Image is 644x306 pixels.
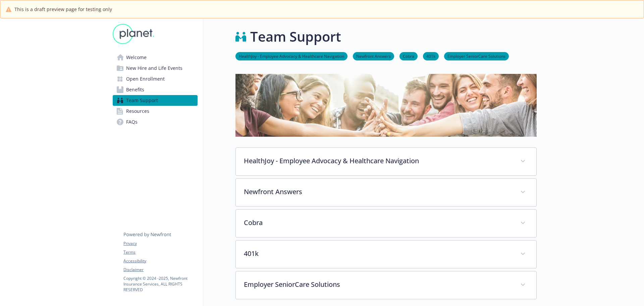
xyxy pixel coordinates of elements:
p: HealthJoy - Employee Advocacy & Healthcare Navigation [244,156,512,166]
a: Cobra [399,53,418,59]
a: Team Support [113,95,198,106]
div: Employer SeniorCare Solutions [236,271,536,299]
a: Benefits [113,84,198,95]
a: Open Enrollment [113,74,198,84]
a: Newfront Answers [353,53,394,59]
p: Cobra [244,218,512,228]
div: HealthJoy - Employee Advocacy & Healthcare Navigation [236,148,536,175]
p: Copyright © 2024 - 2025 , Newfront Insurance Services, ALL RIGHTS RESERVED [123,275,197,293]
img: team support page banner [235,74,537,137]
a: Privacy [123,241,197,247]
p: Newfront Answers [244,187,512,197]
span: Resources [126,106,149,117]
span: This is a draft preview page for testing only [14,6,112,13]
a: Employer SeniorCare Solutions [444,53,509,59]
h1: Team Support [250,27,341,47]
p: 401k [244,249,512,259]
a: Terms [123,249,197,255]
a: FAQs [113,117,198,127]
div: Newfront Answers [236,179,536,206]
a: 401k [423,53,439,59]
a: HealthJoy - Employee Advocacy & Healthcare Navigation [235,53,347,59]
span: FAQs [126,117,138,127]
a: Welcome [113,52,198,63]
span: Benefits [126,84,144,95]
span: Team Support [126,95,158,106]
a: Accessibility [123,258,197,264]
span: Welcome [126,52,147,63]
a: Disclaimer [123,267,197,273]
a: Resources [113,106,198,117]
span: Open Enrollment [126,74,165,84]
a: New Hire and Life Events [113,63,198,74]
p: Employer SeniorCare Solutions [244,279,512,290]
div: Cobra [236,210,536,237]
span: New Hire and Life Events [126,63,182,74]
div: 401k [236,241,536,268]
